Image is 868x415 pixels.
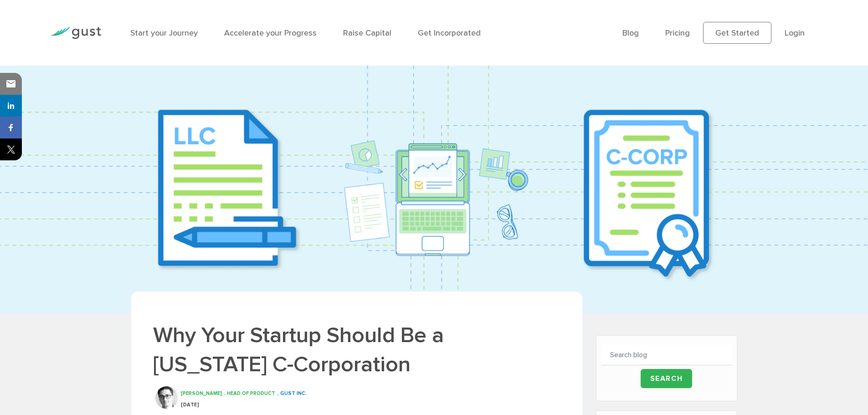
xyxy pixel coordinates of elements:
[155,386,178,409] img: Alan Mcgee
[665,28,690,38] a: Pricing
[181,390,222,396] span: [PERSON_NAME]
[277,390,307,396] span: , GUST INC.
[130,28,198,38] a: Start your Journey
[785,28,805,38] a: Login
[622,28,639,38] a: Blog
[641,369,693,388] input: Search
[50,27,101,39] img: Gust Logo
[181,402,199,408] span: [DATE]
[224,390,275,396] span: , HEAD OF PRODUCT
[418,28,481,38] a: Get Incorporated
[343,28,391,38] a: Raise Capital
[703,22,771,44] a: Get Started
[224,28,317,38] a: Accelerate your Progress
[601,345,732,365] input: Search blog
[153,321,560,379] h1: Why Your Startup Should Be a [US_STATE] C-Corporation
